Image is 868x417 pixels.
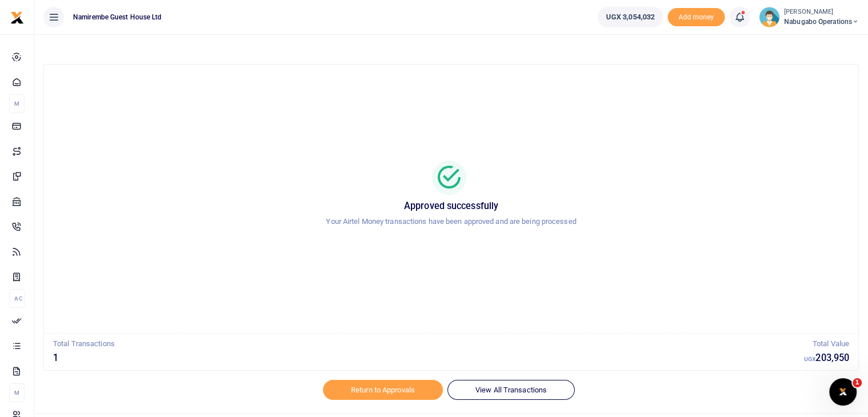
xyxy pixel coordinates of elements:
span: UGX 3,054,032 [606,11,655,23]
h5: Approved successfully [58,201,845,212]
span: 1 [853,378,862,387]
a: View All Transactions [447,380,575,399]
p: Total Transactions [53,338,804,350]
a: logo-small logo-large logo-large [10,13,24,21]
small: [PERSON_NAME] [784,7,859,17]
span: Nabugabo operations [784,17,859,27]
p: Your Airtel Money transactions have been approved and are being processed [58,216,845,228]
img: profile-user [759,7,780,27]
img: logo-small [10,11,24,25]
li: Wallet ballance [593,7,668,27]
a: profile-user [PERSON_NAME] Nabugabo operations [759,7,859,27]
li: Ac [9,289,25,308]
li: M [9,94,25,113]
a: Add money [668,12,725,21]
h5: 203,950 [804,352,849,364]
h5: 1 [53,352,804,364]
li: Toup your wallet [668,8,725,27]
span: Namirembe Guest House Ltd [68,12,167,22]
li: M [9,383,25,402]
iframe: Intercom live chat [829,378,857,406]
a: UGX 3,054,032 [597,7,663,27]
p: Total Value [804,338,849,350]
small: UGX [804,356,815,362]
a: Return to Approvals [323,380,443,399]
span: Add money [668,8,725,27]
